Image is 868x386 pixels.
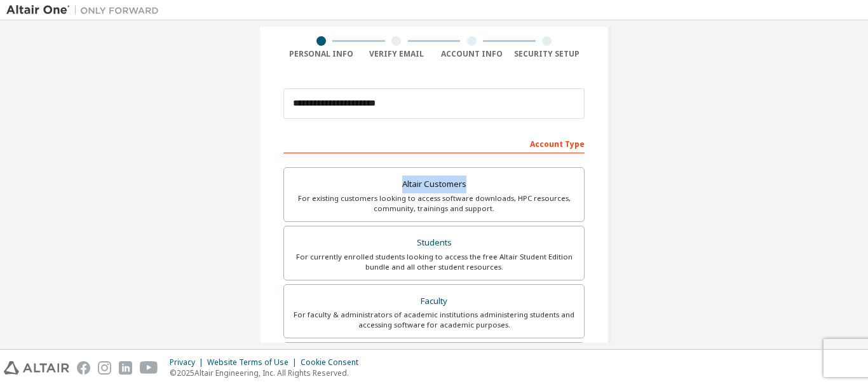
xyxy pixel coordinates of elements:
div: Website Terms of Use [207,357,301,368]
div: For existing customers looking to access software downloads, HPC resources, community, trainings ... [292,193,576,214]
div: Privacy [170,357,207,368]
div: Cookie Consent [301,357,366,368]
div: Personal Info [283,49,359,59]
div: Account Type [283,133,585,153]
div: Altair Customers [292,176,576,193]
div: For faculty & administrators of academic institutions administering students and accessing softwa... [292,310,576,330]
img: facebook.svg [77,361,90,375]
div: Students [292,234,576,252]
img: youtube.svg [140,361,158,375]
div: Security Setup [510,49,585,59]
div: Faculty [292,293,576,310]
img: Altair One [6,4,165,17]
img: instagram.svg [98,361,111,375]
div: Verify Email [359,49,435,59]
img: altair_logo.svg [4,361,69,375]
div: For currently enrolled students looking to access the free Altair Student Edition bundle and all ... [292,252,576,272]
p: © 2025 Altair Engineering, Inc. All Rights Reserved. [170,368,366,378]
div: Account Info [434,49,510,59]
img: linkedin.svg [119,361,132,375]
